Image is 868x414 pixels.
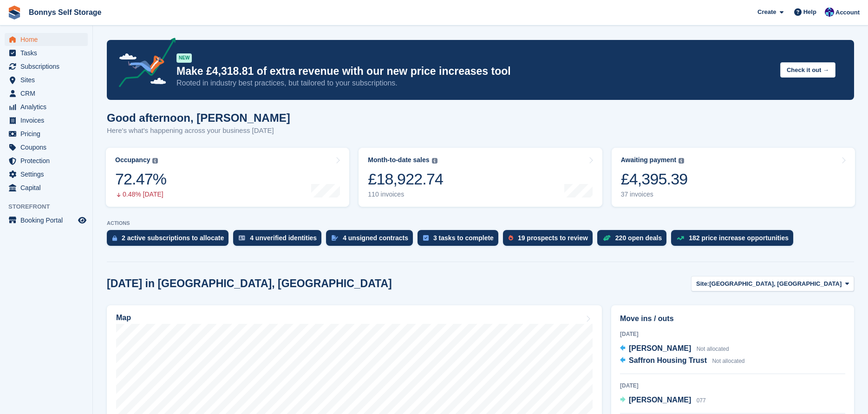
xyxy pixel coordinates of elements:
a: menu [5,73,88,86]
h2: Move ins / outs [620,313,845,324]
span: Account [835,8,860,17]
span: Analytics [20,100,76,113]
span: 077 [697,397,706,404]
a: 4 unverified identities [233,230,326,250]
span: Invoices [20,114,76,127]
span: [GEOGRAPHIC_DATA], [GEOGRAPHIC_DATA] [709,279,842,289]
a: [PERSON_NAME] Not allocated [620,343,729,355]
span: [PERSON_NAME] [629,396,691,404]
span: Storefront [8,202,92,211]
img: stora-icon-8386f47178a22dfd0bd8f6a31ec36ba5ce8667c1dd55bd0f319d3a0aa187defe.svg [7,6,21,20]
img: Rebecca Gray [825,7,834,17]
p: Make £4,318.81 of extra revenue with our new price increases tool [176,65,773,78]
span: Sites [20,73,76,86]
div: 37 invoices [621,191,688,198]
span: Subscriptions [20,60,76,73]
div: [DATE] [620,330,845,338]
div: Occupancy [115,156,150,164]
a: menu [5,168,88,181]
div: Month-to-date sales [368,156,429,164]
span: Settings [20,168,76,181]
a: menu [5,214,88,227]
a: 19 prospects to review [503,230,597,250]
img: icon-info-grey-7440780725fd019a000dd9b08b2336e03edf1995a4989e88bcd33f0948082b44.svg [679,158,684,164]
div: 110 invoices [368,191,443,198]
h1: Good afternoon, [PERSON_NAME] [107,112,290,124]
span: Pricing [20,127,76,140]
p: ACTIONS [107,220,854,226]
span: Capital [20,181,76,194]
a: menu [5,154,88,167]
div: 19 prospects to review [518,234,588,242]
div: [DATE] [620,381,845,390]
a: 2 active subscriptions to allocate [107,230,233,250]
span: Home [20,33,76,46]
span: CRM [20,87,76,100]
div: 72.47% [115,170,166,189]
a: menu [5,33,88,46]
a: Month-to-date sales £18,922.74 110 invoices [359,148,602,207]
span: Saffron Housing Trust [629,356,707,364]
span: Tasks [20,46,76,59]
img: price_increase_opportunities-93ffe204e8149a01c8c9dc8f82e8f89637d9d84a8eef4429ea346261dce0b2c0.svg [677,236,684,240]
div: 2 active subscriptions to allocate [122,234,224,242]
a: Awaiting payment £4,395.39 37 invoices [612,148,855,207]
img: prospect-51fa495bee0391a8d652442698ab0144808aea92771e9ea1ae160a38d050c398.svg [509,235,513,241]
img: icon-info-grey-7440780725fd019a000dd9b08b2336e03edf1995a4989e88bcd33f0948082b44.svg [152,158,158,164]
span: Protection [20,154,76,167]
div: 3 tasks to complete [433,234,494,242]
p: Here's what's happening across your business [DATE] [107,125,290,136]
a: menu [5,60,88,73]
h2: [DATE] in [GEOGRAPHIC_DATA], [GEOGRAPHIC_DATA] [107,277,392,290]
div: 4 unverified identities [250,234,317,242]
a: Bonnys Self Storage [25,5,105,20]
button: Check it out → [780,62,835,78]
div: £18,922.74 [368,170,443,189]
div: NEW [176,53,192,63]
a: 182 price increase opportunities [671,230,798,250]
div: 4 unsigned contracts [343,234,408,242]
a: menu [5,141,88,154]
img: icon-info-grey-7440780725fd019a000dd9b08b2336e03edf1995a4989e88bcd33f0948082b44.svg [432,158,437,164]
h2: Map [116,314,131,322]
img: task-75834270c22a3079a89374b754ae025e5fb1db73e45f91037f5363f120a921f8.svg [423,235,429,241]
p: Rooted in industry best practices, but tailored to your subscriptions. [176,78,773,88]
div: 182 price increase opportunities [689,234,789,242]
div: £4,395.39 [621,170,688,189]
img: active_subscription_to_allocate_icon-d502201f5373d7db506a760aba3b589e785aa758c864c3986d89f69b8ff3... [112,235,117,241]
a: menu [5,181,88,194]
a: Preview store [77,215,88,226]
span: Site: [696,279,709,289]
span: Coupons [20,141,76,154]
img: contract_signature_icon-13c848040528278c33f63329250d36e43548de30e8caae1d1a13099fd9432cc5.svg [332,235,338,241]
a: menu [5,46,88,59]
span: Help [803,7,816,17]
img: price-adjustments-announcement-icon-8257ccfd72463d97f412b2fc003d46551f7dbcb40ab6d574587a9cd5c0d94... [111,38,176,91]
button: Site: [GEOGRAPHIC_DATA], [GEOGRAPHIC_DATA] [691,276,854,291]
span: Booking Portal [20,214,76,227]
a: Saffron Housing Trust Not allocated [620,355,745,367]
a: [PERSON_NAME] 077 [620,394,706,407]
a: Occupancy 72.47% 0.48% [DATE] [106,148,349,207]
span: Create [757,7,776,17]
a: menu [5,114,88,127]
div: 0.48% [DATE] [115,191,166,198]
span: Not allocated [712,358,744,364]
a: menu [5,100,88,113]
span: [PERSON_NAME] [629,344,691,352]
a: 3 tasks to complete [418,230,503,250]
span: Not allocated [697,346,729,352]
a: 220 open deals [597,230,671,250]
div: 220 open deals [615,234,662,242]
div: Awaiting payment [621,156,677,164]
img: verify_identity-adf6edd0f0f0b5bbfe63781bf79b02c33cf7c696d77639b501bdc392416b5a36.svg [239,235,245,241]
a: menu [5,127,88,140]
img: deal-1b604bf984904fb50ccaf53a9ad4b4a5d6e5aea283cecdc64d6e3604feb123c2.svg [603,235,611,241]
a: menu [5,87,88,100]
a: 4 unsigned contracts [326,230,418,250]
